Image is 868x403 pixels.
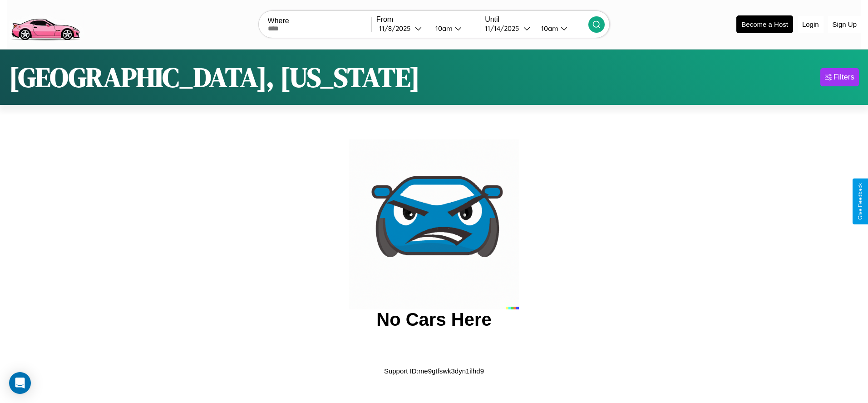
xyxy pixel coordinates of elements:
button: Become a Host [736,15,793,33]
div: Give Feedback [857,183,863,220]
button: 10am [534,24,588,33]
button: 10am [428,24,480,33]
button: Login [798,16,824,33]
div: 11 / 8 / 2025 [379,24,415,33]
div: 11 / 14 / 2025 [485,24,523,33]
div: Filters [833,73,854,82]
h1: [GEOGRAPHIC_DATA], [US_STATE] [9,59,420,96]
p: Support ID: me9gtfswk3dyn1ilhd9 [384,365,484,377]
button: Sign Up [828,16,861,33]
img: logo [7,5,84,43]
div: Open Intercom Messenger [9,372,31,394]
button: 11/8/2025 [376,24,428,33]
h2: No Cars Here [376,309,491,330]
button: Filters [820,68,859,86]
label: From [376,15,480,24]
img: car [349,139,519,309]
div: 10am [431,24,455,33]
label: Where [268,17,371,25]
label: Until [485,15,588,24]
div: 10am [537,24,561,33]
